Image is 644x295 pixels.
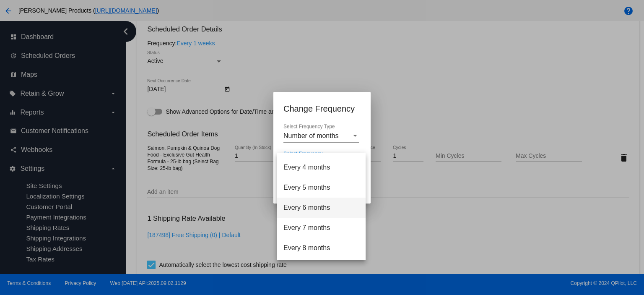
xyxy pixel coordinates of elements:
[283,238,359,258] span: Every 8 months
[283,258,359,278] span: Every 9 months
[283,218,359,238] span: Every 7 months
[283,198,359,218] span: Every 6 months
[283,178,359,198] span: Every 5 months
[283,157,359,178] span: Every 4 months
